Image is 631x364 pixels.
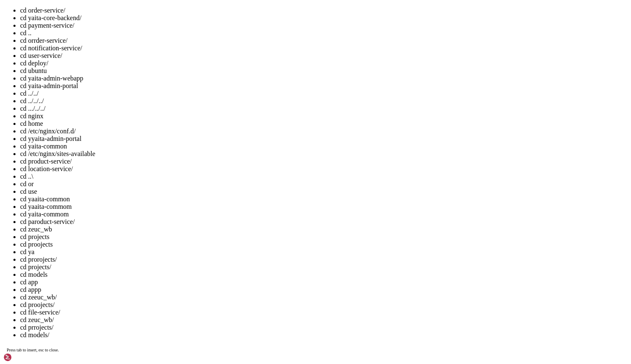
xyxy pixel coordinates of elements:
[3,46,521,53] x-row: System information as of [DATE]
[20,226,628,233] li: cd zeuc_wb
[20,120,628,127] li: cd home
[20,211,628,218] li: cd yaita-commom
[3,353,52,361] img: Shellngn
[20,173,628,180] li: cd ..\
[3,117,521,125] x-row: 12 updates can be applied immediately.
[3,60,521,68] x-row: System load: 0.08 Processes: 185
[20,195,628,203] li: cd yaaita-common
[20,188,628,195] li: cd use
[20,331,628,339] li: cd models/
[3,182,77,188] span: ubuntu@ip-172-31-91-17
[3,25,521,32] x-row: * Management: [URL][DOMAIN_NAME]
[3,32,521,39] x-row: * Support: [URL][DOMAIN_NAME]
[20,135,628,143] li: cd yyaita-admin-portal
[20,286,628,294] li: cd appp
[20,67,628,75] li: cd ubuntu
[20,29,628,37] li: cd ..
[20,22,628,29] li: cd payment-service/
[20,52,628,60] li: cd user-service/
[7,348,59,352] span: Press tab to insert, esc to close.
[3,3,521,10] x-row: Welcome to Ubuntu 24.04.3 LTS (GNU/Linux 6.14.0-1011-aws x86_64)
[3,82,521,89] x-row: Swap usage: 0%
[20,158,628,165] li: cd product-service/
[3,182,521,189] x-row: : $ cd
[20,105,628,112] li: cd .../../../
[3,103,521,110] x-row: Expanded Security Maintenance for Applications is not enabled.
[20,112,628,120] li: cd nginx
[20,218,628,226] li: cd paroduct-service/
[3,174,521,182] x-row: Last login: [DATE] from [TECHNICAL_ID]
[106,182,109,189] div: (29, 25)
[20,271,628,278] li: cd models
[20,165,628,173] li: cd location-service/
[20,90,628,97] li: cd ../../
[20,241,628,248] li: cd proojects
[3,125,521,132] x-row: To see these additional updates run: apt list --upgradable
[20,263,628,271] li: cd projects/
[20,7,628,14] li: cd order-service/
[20,294,628,301] li: cd zeeuc_wb/
[20,82,628,90] li: cd yaita-admin-portal
[20,203,628,211] li: cd yaaita-commom
[20,256,628,263] li: cd prorojects/
[20,150,628,158] li: cd /etc/nginx/sites-available
[20,233,628,241] li: cd projects
[20,316,628,324] li: cd zeuc_wb/
[20,324,628,331] li: cd prrojects/
[20,301,628,309] li: cd proojects/
[3,139,521,146] x-row: Enable ESM Apps to receive additional future security updates.
[20,60,628,67] li: cd deploy/
[20,309,628,316] li: cd file-service/
[81,182,84,188] span: ~
[3,75,521,82] x-row: Memory usage: 59% IPv4 address for enX0: [TECHNICAL_ID]
[20,127,628,135] li: cd /etc/nginx/conf.d/
[20,180,628,188] li: cd or
[3,167,521,174] x-row: *** System restart required ***
[3,146,521,153] x-row: See [URL][DOMAIN_NAME] or run: sudo pro status
[20,14,628,22] li: cd yaita-core-backend/
[20,37,628,44] li: cd orrder-service/
[3,68,521,75] x-row: Usage of /: 42.4% of 28.02GB Users logged in: 0
[20,143,628,150] li: cd yaita-common
[20,278,628,286] li: cd app
[20,248,628,256] li: cd ya
[20,44,628,52] li: cd notification-service/
[20,97,628,105] li: cd ../../../
[3,18,521,25] x-row: * Documentation: [URL][DOMAIN_NAME]
[20,75,628,82] li: cd yaita-admin-webapp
